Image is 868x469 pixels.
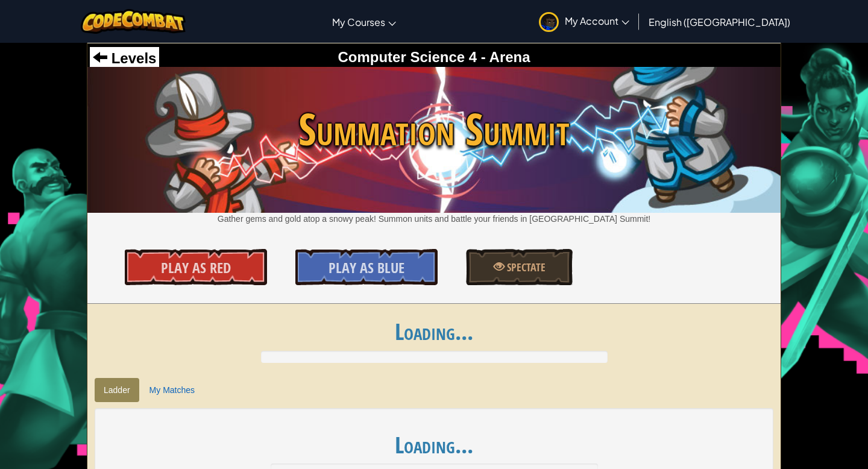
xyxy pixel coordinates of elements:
[87,67,781,213] img: Summation Summit
[533,2,635,40] a: My Account
[140,378,204,402] a: My Matches
[326,5,402,38] a: My Courses
[93,50,156,66] a: Levels
[107,432,761,458] h1: Loading...
[87,213,781,225] p: Gather gems and gold atop a snowy peak! Summon units and battle your friends in [GEOGRAPHIC_DATA]...
[649,16,790,28] span: English ([GEOGRAPHIC_DATA])
[338,49,477,65] span: Computer Science 4
[87,98,781,160] span: Summation Summit
[539,12,559,32] img: avatar
[107,50,156,66] span: Levels
[161,258,231,277] span: Play As Red
[477,49,530,65] span: - Arena
[81,9,186,34] img: CodeCombat logo
[466,249,573,285] a: Spectate
[87,319,781,344] h1: Loading...
[95,378,139,402] a: Ladder
[505,260,546,275] span: Spectate
[329,258,404,277] span: Play As Blue
[643,5,796,38] a: English ([GEOGRAPHIC_DATA])
[332,16,385,28] span: My Courses
[565,14,629,27] span: My Account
